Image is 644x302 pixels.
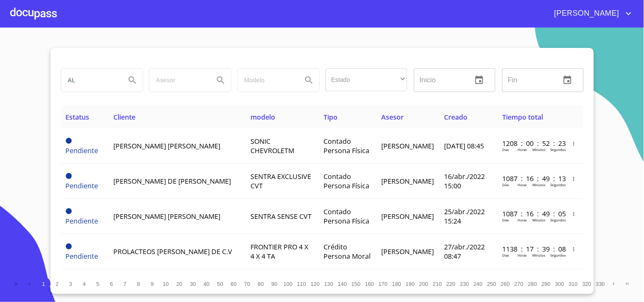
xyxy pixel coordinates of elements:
button: 30 [186,277,200,291]
p: Horas [517,253,527,257]
span: 3 [69,281,72,287]
span: Estatus [66,112,90,122]
button: 210 [431,277,444,291]
button: 250 [485,277,499,291]
span: Contado Persona Física [323,207,369,226]
button: 50 [214,277,227,291]
span: 130 [324,281,333,287]
span: Tipo [323,112,337,122]
span: 60 [231,281,236,287]
span: 290 [542,281,551,287]
span: Creado [444,112,467,122]
span: 300 [555,281,564,287]
span: Tiempo total [502,112,543,122]
span: 120 [311,281,320,287]
span: 90 [271,281,277,287]
span: SENTRA SENSE CVT [250,212,312,221]
button: account of current user [548,7,634,20]
span: [PERSON_NAME] DE [PERSON_NAME] [113,176,231,186]
span: 230 [460,281,469,287]
span: 110 [297,281,306,287]
span: Contado Persona Física [323,137,369,155]
span: 190 [406,281,415,287]
span: 4 [83,281,86,287]
button: 150 [349,277,363,291]
span: Contado Persona Física [323,172,369,190]
button: Search [122,70,143,90]
input: search [61,69,119,92]
button: 6 [105,277,118,291]
span: 30 [190,281,196,287]
span: 270 [515,281,523,287]
p: Horas [517,147,527,152]
span: Cliente [113,112,135,122]
p: Minutos [532,182,546,187]
span: 330 [596,281,605,287]
button: 110 [295,277,309,291]
p: Horas [517,182,527,187]
span: PROLACTEOS [PERSON_NAME] DE C.V [113,247,232,256]
span: 80 [258,281,264,287]
span: Pendiente [66,173,72,179]
span: 140 [338,281,347,287]
span: Pendiente [66,216,98,226]
p: Dias [502,147,509,152]
p: Horas [517,218,527,222]
button: 240 [472,277,485,291]
button: 3 [64,277,78,291]
span: Pendiente [66,208,72,214]
span: 150 [352,281,360,287]
span: SONIC CHEVROLETM [250,137,294,155]
span: 260 [501,281,510,287]
button: 100 [281,277,295,291]
span: 50 [217,281,223,287]
button: 300 [553,277,567,291]
input: search [238,69,295,92]
p: 1087 : 16 : 49 : 13 [502,174,560,183]
button: 120 [309,277,322,291]
button: 320 [580,277,594,291]
button: 310 [567,277,580,291]
p: Dias [502,182,509,187]
button: 70 [241,277,254,291]
button: 40 [200,277,214,291]
button: 60 [227,277,241,291]
p: Dias [502,218,509,222]
div: ​ [326,68,407,91]
button: Search [211,70,231,90]
span: 220 [447,281,456,287]
p: 1208 : 00 : 52 : 23 [502,139,560,148]
button: 290 [540,277,553,291]
button: 4 [78,277,91,291]
button: 330 [594,277,607,291]
span: 180 [392,281,401,287]
p: Segundos [550,253,566,257]
span: 250 [487,281,496,287]
p: Segundos [550,182,566,187]
span: 320 [582,281,591,287]
span: FRONTIER PRO 4 X 4 X 4 TA [250,242,308,261]
span: Pendiente [66,243,72,249]
span: 27/abr./2022 08:47 [444,242,485,261]
button: 180 [390,277,404,291]
span: 20 [176,281,182,287]
span: 280 [528,281,537,287]
p: 1087 : 16 : 49 : 05 [502,209,560,218]
span: [PERSON_NAME] [381,176,434,186]
span: 2 [56,281,59,287]
span: [PERSON_NAME] [381,141,434,151]
span: 25/abr./2022 15:24 [444,207,485,226]
p: Minutos [532,253,546,257]
span: [PERSON_NAME] [PERSON_NAME] [113,141,220,151]
button: 2 [51,277,64,291]
span: Asesor [381,112,404,122]
span: [PERSON_NAME] [381,247,434,256]
span: 70 [244,281,250,287]
input: search [149,69,207,92]
span: Pendiente [66,181,98,190]
button: 80 [254,277,268,291]
button: 1 [37,277,51,291]
span: 310 [569,281,578,287]
button: 90 [268,277,281,291]
button: 130 [322,277,336,291]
